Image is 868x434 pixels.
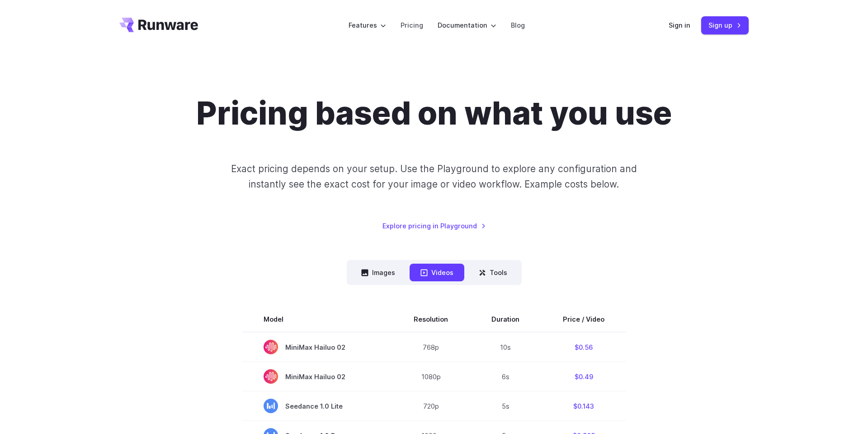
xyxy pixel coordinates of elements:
td: 768p [392,332,470,362]
td: 1080p [392,362,470,391]
p: Exact pricing depends on your setup. Use the Playground to explore any configuration and instantl... [214,161,654,192]
td: 6s [470,362,541,391]
a: Sign up [701,16,749,34]
label: Features [349,20,386,30]
a: Sign in [669,20,690,30]
button: Images [350,264,406,281]
span: MiniMax Hailuo 02 [264,369,370,384]
button: Tools [468,264,518,281]
a: Blog [511,20,525,30]
td: $0.56 [541,332,626,362]
a: Explore pricing in Playground [382,221,486,231]
td: 5s [470,391,541,421]
button: Videos [410,264,464,281]
th: Model [242,307,392,332]
a: Pricing [401,20,423,30]
th: Price / Video [541,307,626,332]
span: MiniMax Hailuo 02 [264,340,370,354]
th: Duration [470,307,541,332]
td: $0.49 [541,362,626,391]
td: 10s [470,332,541,362]
span: Seedance 1.0 Lite [264,399,370,413]
th: Resolution [392,307,470,332]
td: $0.143 [541,391,626,421]
td: 720p [392,391,470,421]
h1: Pricing based on what you use [196,94,672,132]
a: Go to / [119,18,198,32]
label: Documentation [438,20,496,30]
